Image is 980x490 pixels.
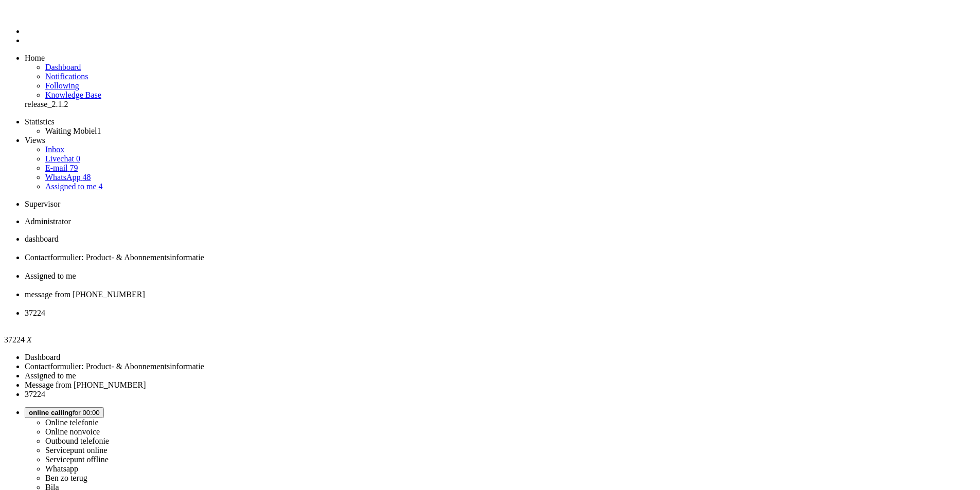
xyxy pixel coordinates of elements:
[45,173,91,182] a: WhatsApp 48
[4,8,976,45] ul: Menu
[25,234,976,253] li: Dashboard
[45,126,101,135] a: Waiting Mobiel
[4,335,25,344] span: 37224
[25,362,976,371] li: Contactformulier: Product- & Abonnementsinformatie
[25,353,976,362] li: Dashboard
[76,154,80,163] span: 0
[25,299,976,308] div: Close tab
[45,474,87,482] label: Ben zo terug
[25,290,976,308] li: 37065
[45,464,78,473] label: Whatsapp
[25,271,976,290] li: View
[25,53,976,63] li: Home menu item
[29,409,73,416] span: online calling
[45,455,109,464] label: Servicepunt offline
[25,8,43,17] a: Omnidesk
[45,90,101,99] span: Knowledge Base
[45,154,80,163] a: Livechat 0
[25,100,68,108] span: release_2.1.2
[45,182,97,191] span: Assigned to me
[25,281,976,290] div: Close tab
[45,63,81,71] a: Dashboard menu item
[70,164,78,172] span: 79
[25,36,976,45] li: Tickets menu
[25,27,976,36] li: Dashboard menu
[25,136,976,145] li: Views
[25,290,145,299] span: message from [PHONE_NUMBER]
[45,63,81,71] span: Dashboard
[25,308,45,317] span: 37224
[45,154,74,163] span: Livechat
[25,234,59,243] span: dashboard
[25,253,204,262] span: Contactformulier: Product- & Abonnementsinformatie
[45,72,88,81] span: Notifications
[45,164,68,172] span: E-mail
[45,437,109,445] label: Outbound telefonie
[25,407,104,418] button: online callingfor 00:00
[99,182,103,191] span: 4
[45,90,101,99] a: Knowledge base
[25,217,976,226] li: Administrator
[25,308,976,327] li: 37224
[45,72,88,81] a: Notifications menu item
[25,318,976,327] div: Close tab
[25,271,76,280] span: Assigned to me
[4,53,976,109] ul: dashboard menu items
[45,418,99,427] label: Online telefonie
[25,371,976,380] li: Assigned to me
[25,117,976,126] li: Statistics
[45,164,78,172] a: E-mail 79
[25,390,976,399] li: 37224
[82,173,91,182] span: 48
[45,446,107,455] label: Servicepunt online
[45,182,103,191] a: Assigned to me 4
[25,262,976,271] div: Close tab
[4,4,150,22] body: Rich Text Area. Press ALT-0 for help.
[27,335,32,344] i: X
[25,244,976,253] div: Close tab
[25,199,976,209] li: Supervisor
[29,409,100,416] span: for 00:00
[25,253,976,271] li: 34821
[45,145,64,154] a: Inbox
[45,427,100,436] label: Online nonvoice
[45,173,80,182] span: WhatsApp
[45,81,79,90] a: Following
[25,380,976,390] li: Message from [PHONE_NUMBER]
[97,126,101,135] span: 1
